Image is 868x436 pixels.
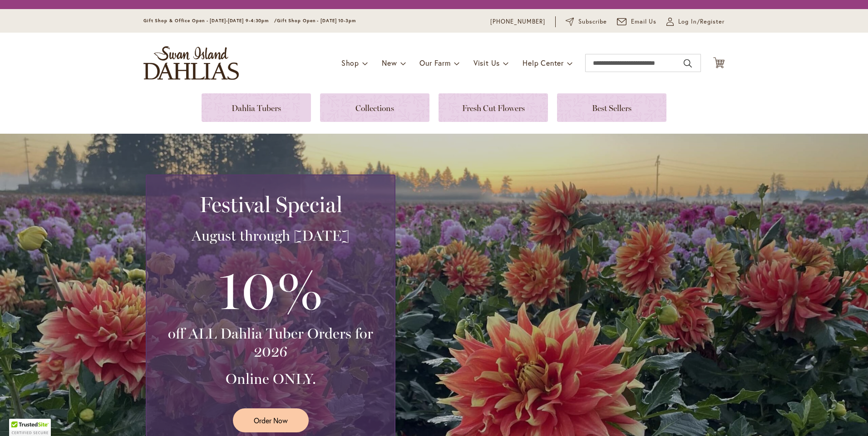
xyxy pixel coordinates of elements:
h3: August through [DATE] [158,227,384,245]
a: Log In/Register [666,17,725,26]
span: Email Us [631,17,657,26]
a: Order Now [233,408,309,432]
button: Search [684,56,692,71]
h3: off ALL Dahlia Tuber Orders for 2026 [158,325,384,361]
span: Help Center [523,58,564,68]
span: Subscribe [578,17,607,26]
a: [PHONE_NUMBER] [490,17,545,26]
a: store logo [143,46,239,80]
h3: 10% [158,254,384,325]
span: Visit Us [473,58,500,68]
h2: Festival Special [158,192,384,217]
span: Log In/Register [678,17,725,26]
a: Email Us [617,17,657,26]
h3: Online ONLY. [158,370,384,388]
span: Gift Shop & Office Open - [DATE]-[DATE] 9-4:30pm / [143,18,277,24]
span: Our Farm [419,58,450,68]
span: Shop [341,58,359,68]
span: New [382,58,397,68]
a: Subscribe [566,17,607,26]
div: TrustedSite Certified [9,419,51,436]
span: Gift Shop Open - [DATE] 10-3pm [277,18,356,24]
span: Order Now [254,415,288,426]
